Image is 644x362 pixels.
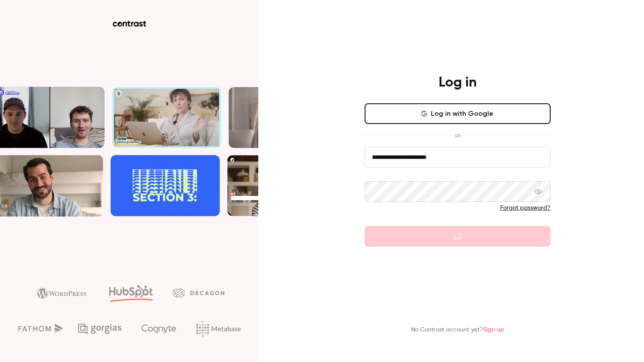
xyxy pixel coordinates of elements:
[411,325,504,334] p: No Contrast account yet?
[451,131,465,140] span: or
[500,205,551,211] a: Forgot password?
[439,74,477,91] h4: Log in
[173,288,224,297] img: decagon
[483,327,504,333] a: Sign up
[365,103,551,124] button: Log in with Google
